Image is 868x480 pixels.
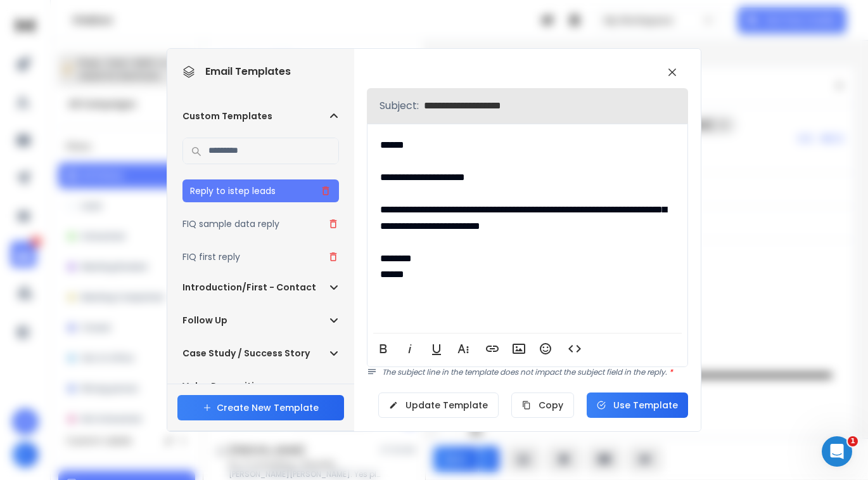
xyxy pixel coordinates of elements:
[848,436,858,446] span: 1
[378,392,499,418] button: Update Template
[382,367,688,377] p: The subject line in the template does not impact the subject field in the
[507,336,531,361] button: Insert Image (⌘P)
[511,392,574,418] button: Copy
[587,392,688,418] button: Use Template
[822,436,852,467] iframe: Intercom live chat
[647,366,673,377] span: reply.
[424,336,449,361] button: Underline (⌘U)
[563,336,587,361] button: Code View
[451,336,475,361] button: More Text
[533,336,558,361] button: Emoticons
